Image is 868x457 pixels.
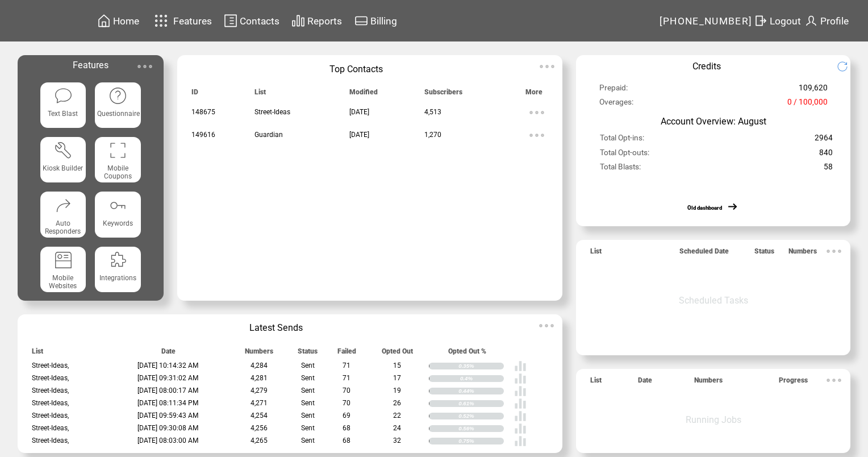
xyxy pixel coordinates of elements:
[393,362,401,369] span: 15
[95,192,140,237] a: Keywords
[161,347,176,360] span: Date
[779,376,808,389] span: Progress
[343,387,350,394] span: 70
[679,247,729,260] span: Scheduled Date
[393,374,401,382] span: 17
[525,124,548,147] img: ellypsis.svg
[823,369,845,392] img: ellypsis.svg
[349,108,369,116] span: [DATE]
[754,247,774,260] span: Status
[514,410,527,422] img: poll%20-%20white.svg
[290,12,344,30] a: Reports
[108,251,127,269] img: integrations.svg
[754,14,767,28] img: exit.svg
[301,387,315,394] span: Sent
[251,412,268,419] span: 4,254
[535,314,558,337] img: ellypsis.svg
[32,347,43,360] span: List
[301,412,315,419] span: Sent
[804,14,818,28] img: profile.svg
[251,424,268,432] span: 4,256
[815,133,833,147] span: 2964
[43,164,83,172] span: Kiosk Builder
[251,362,268,369] span: 4,284
[687,205,722,211] a: Old dashboard
[301,437,315,444] span: Sent
[514,372,527,385] img: poll%20-%20white.svg
[97,14,111,28] img: home.svg
[599,83,628,97] span: Prepaid:
[692,61,721,72] span: Credits
[600,162,641,176] span: Total Blasts:
[301,374,315,382] span: Sent
[137,362,199,369] span: [DATE] 10:14:32 AM
[460,375,504,382] div: 0.4%
[40,137,86,182] a: Kiosk Builder
[837,61,857,72] img: refresh.png
[343,424,350,432] span: 68
[819,148,833,162] span: 840
[254,108,290,116] span: Street-Ideas
[54,86,73,105] img: text-blast.svg
[49,274,77,290] span: Mobile Websites
[32,424,69,432] span: Street-Ideas,
[514,422,527,435] img: poll%20-%20white.svg
[173,15,212,27] span: Features
[254,88,266,101] span: List
[343,437,350,444] span: 68
[448,347,486,360] span: Opted Out %
[191,108,215,116] span: 148675
[137,399,199,407] span: [DATE] 08:11:34 PM
[45,219,81,235] span: Auto Responders
[638,376,652,389] span: Date
[97,110,140,118] span: Questionnaire
[307,15,342,27] span: Reports
[137,412,199,419] span: [DATE] 09:59:43 AM
[298,347,318,360] span: Status
[514,360,527,372] img: poll%20-%20white.svg
[514,397,527,410] img: poll%20-%20white.svg
[349,131,369,139] span: [DATE]
[251,437,268,444] span: 4,265
[137,424,199,432] span: [DATE] 09:30:08 AM
[137,374,199,382] span: [DATE] 09:31:02 AM
[458,388,504,394] div: 0.44%
[393,424,401,432] span: 24
[458,413,504,419] div: 0.52%
[393,437,401,444] span: 32
[254,131,283,139] span: Guardian
[343,362,350,369] span: 71
[349,88,378,101] span: Modified
[525,88,542,101] span: More
[301,362,315,369] span: Sent
[424,88,462,101] span: Subscribers
[382,347,413,360] span: Opted Out
[343,399,350,407] span: 70
[660,15,753,27] span: [PHONE_NUMBER]
[823,240,845,263] img: ellypsis.svg
[151,11,171,30] img: features.svg
[32,387,69,394] span: Street-Ideas,
[458,438,504,444] div: 0.75%
[191,88,198,101] span: ID
[301,424,315,432] span: Sent
[679,295,748,306] span: Scheduled Tasks
[54,141,73,160] img: tool%201.svg
[370,15,397,27] span: Billing
[661,116,766,127] span: Account Overview: August
[191,131,215,139] span: 149616
[108,196,127,215] img: keywords.svg
[799,83,828,97] span: 109,620
[458,363,504,369] div: 0.35%
[40,247,86,292] a: Mobile Websites
[251,374,268,382] span: 4,281
[32,374,69,382] span: Street-Ideas,
[54,196,73,215] img: auto-responders.svg
[99,274,136,282] span: Integrations
[32,412,69,419] span: Street-Ideas,
[686,414,741,425] span: Running Jobs
[108,86,127,105] img: questionnaire.svg
[95,82,140,128] a: Questionnaire
[752,12,803,30] a: Logout
[32,362,69,369] span: Street-Ideas,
